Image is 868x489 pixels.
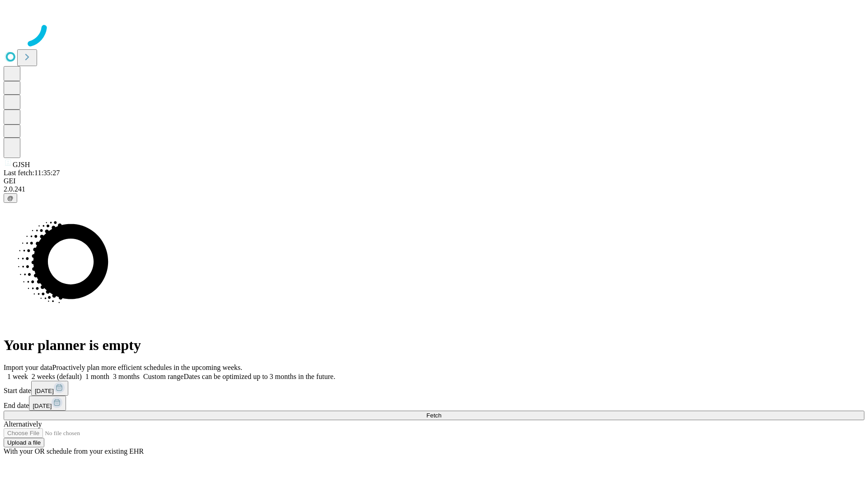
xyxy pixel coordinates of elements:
[184,373,335,380] span: Dates can be optimized up to 3 months in the future.
[85,373,109,380] span: 1 month
[4,420,42,428] span: Alternatively
[4,177,864,185] div: GEI
[7,195,14,201] span: @
[29,396,66,411] button: [DATE]
[7,373,28,380] span: 1 week
[4,185,864,193] div: 2.0.241
[4,411,864,420] button: Fetch
[4,381,864,396] div: Start date
[13,161,30,168] span: GJSH
[4,364,52,371] span: Import your data
[31,381,68,396] button: [DATE]
[52,364,242,371] span: Proactively plan more efficient schedules in the upcoming weeks.
[113,373,140,380] span: 3 months
[4,438,44,447] button: Upload a file
[4,396,864,411] div: End date
[4,447,144,455] span: With your OR schedule from your existing EHR
[35,388,54,394] span: [DATE]
[4,193,17,203] button: @
[143,373,184,380] span: Custom range
[426,412,441,419] span: Fetch
[4,169,60,177] span: Last fetch: 11:35:27
[32,373,82,380] span: 2 weeks (default)
[33,403,52,409] span: [DATE]
[4,337,864,354] h1: Your planner is empty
